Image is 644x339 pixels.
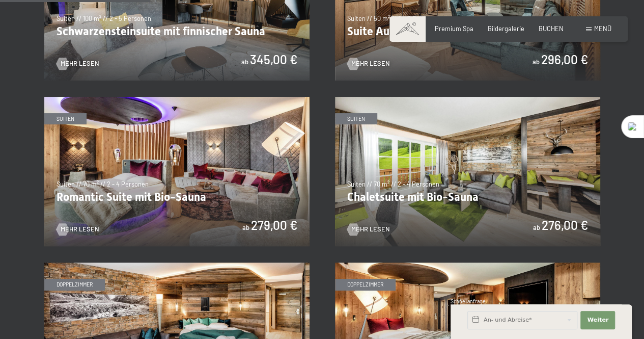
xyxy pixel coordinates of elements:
[57,59,99,68] a: Mehr Lesen
[61,59,99,68] span: Mehr Lesen
[44,97,310,246] img: Romantic Suite mit Bio-Sauna
[580,311,615,329] button: Weiter
[335,263,600,268] a: Suite Deluxe mit Sauna
[451,298,486,304] span: Schnellanfrage
[351,59,390,68] span: Mehr Lesen
[435,24,473,33] a: Premium Spa
[347,225,390,234] a: Mehr Lesen
[61,225,99,234] span: Mehr Lesen
[351,225,390,234] span: Mehr Lesen
[594,24,611,33] span: Menü
[587,316,608,324] span: Weiter
[335,97,600,102] a: Chaletsuite mit Bio-Sauna
[335,97,600,246] img: Chaletsuite mit Bio-Sauna
[539,24,564,33] a: BUCHEN
[347,59,390,68] a: Mehr Lesen
[44,263,310,268] a: Nature Suite mit Sauna
[488,24,524,33] a: Bildergalerie
[44,97,310,102] a: Romantic Suite mit Bio-Sauna
[57,225,99,234] a: Mehr Lesen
